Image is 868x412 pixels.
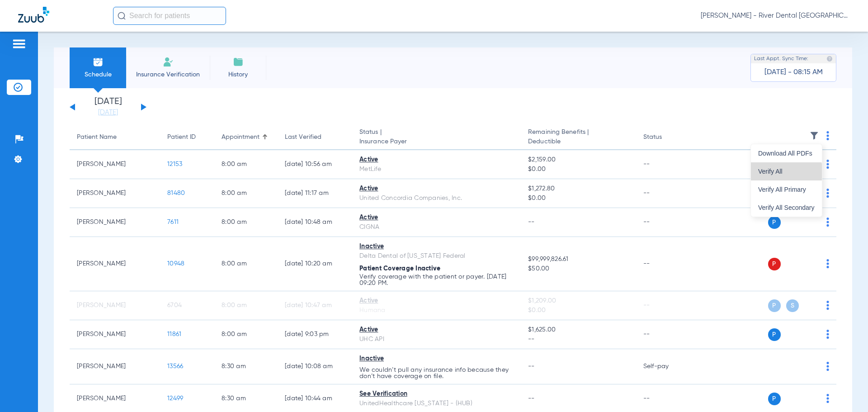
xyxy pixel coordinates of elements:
[758,150,815,156] span: Download All PDFs
[758,168,815,175] span: Verify All
[758,204,815,211] span: Verify All Secondary
[823,369,868,412] iframe: Chat Widget
[758,186,815,193] span: Verify All Primary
